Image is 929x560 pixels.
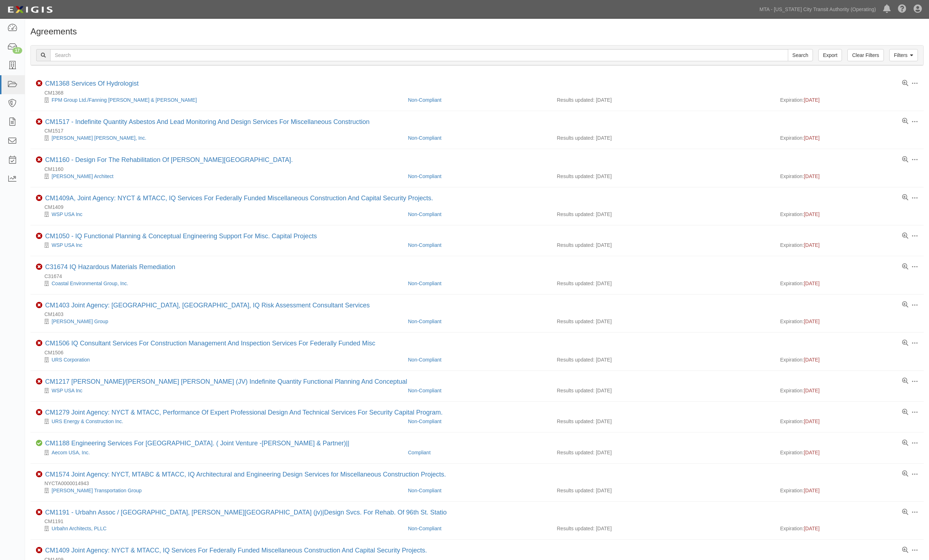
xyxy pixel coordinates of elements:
i: Non-Compliant [36,471,42,478]
a: [PERSON_NAME] Architect [52,173,114,179]
div: Results updated: [DATE] [557,418,769,425]
span: [DATE] [804,281,820,286]
div: CM1368 [36,89,924,96]
i: Non-Compliant [36,264,42,270]
i: Help Center - Complianz [898,5,906,14]
div: FPM Group Ltd./Fanning Phillips & Molnar [36,96,403,104]
div: Expiration: [780,211,919,218]
span: [DATE] [804,388,820,393]
i: Compliant [36,440,42,446]
div: Expiration: [780,134,919,142]
div: WSP USA Inc [36,387,403,394]
div: C31674 IQ Hazardous Materials Remediation [45,263,175,271]
div: Results updated: [DATE] [557,318,769,325]
div: CM1403 Joint Agency: NYCT, MNRR, IQ Risk Assessment Consultant Services [45,302,370,310]
div: Expiration: [780,280,919,287]
span: [DATE] [804,242,820,248]
a: Non-Compliant [408,418,441,424]
a: URS Energy & Construction Inc. [52,418,123,424]
a: Non-Compliant [408,242,441,248]
span: [DATE] [804,357,820,363]
div: Expiration: [780,318,919,325]
div: Results updated: [DATE] [557,449,769,456]
a: Compliant [408,450,431,455]
div: CM1368 Services Of Hydrologist [45,80,139,88]
a: URS Corporation [52,357,90,363]
a: Export [818,49,842,61]
a: [PERSON_NAME] Group [52,319,108,324]
div: WSP USA Inc [36,241,403,249]
i: Non-Compliant [36,378,42,385]
div: CM1279 Joint Agency: NYCT & MTACC, Performance Of Expert Professional Design And Technical Servic... [45,409,442,417]
input: Search [50,49,788,61]
i: Non-Compliant [36,547,42,554]
a: Coastal Environmental Group, Inc. [52,281,128,286]
a: CM1050 - IQ Functional Planning & Conceptual Engineering Support For Misc. Capital Projects [45,233,317,240]
div: CM1403 [36,311,924,318]
a: View results summary [902,340,908,346]
input: Search [788,49,813,61]
a: CM1409A, Joint Agency: NYCT & MTACC, IQ Services For Federally Funded Miscellaneous Construction ... [45,195,433,202]
i: Non-Compliant [36,233,42,239]
i: Non-Compliant [36,119,42,125]
div: URS Energy & Construction Inc. [36,418,403,425]
div: Coastal Environmental Group, Inc. [36,280,403,287]
div: Louis Berger Group [36,318,403,325]
a: Non-Compliant [408,357,441,363]
div: Results updated: [DATE] [557,211,769,218]
i: Non-Compliant [36,340,42,346]
a: CM1574 Joint Agency: NYCT, MTABC & MTACC, IQ Architectural and Engineering Design Services for Mi... [45,471,446,478]
a: View results summary [902,157,908,163]
a: Non-Compliant [408,319,441,324]
a: CM1217 [PERSON_NAME]/[PERSON_NAME] [PERSON_NAME] (JV) Indefinite Quantity Functional Planning And... [45,378,407,385]
a: Clear Filters [847,49,883,61]
a: View results summary [902,80,908,87]
div: WSP USA Inc [36,211,403,218]
a: Non-Compliant [408,135,441,141]
a: View results summary [902,471,908,477]
a: CM1409 Joint Agency: NYCT & MTACC, IQ Services For Federally Funded Miscellaneous Construction An... [45,547,427,554]
div: Expiration: [780,387,919,394]
i: Non-Compliant [36,195,42,201]
a: View results summary [902,118,908,125]
a: WSP USA Inc [52,388,82,393]
div: CM1506 IQ Consultant Services For Construction Management And Inspection Services For Federally F... [45,340,375,348]
div: Aecom USA, Inc. [36,449,403,456]
a: WSP USA Inc [52,211,82,217]
div: C31674 [36,273,924,280]
div: CM1409 [36,204,924,211]
div: Expiration: [780,418,919,425]
div: CM1191 - Urbahn Assoc / Henningson, Durham And D. Frankfurt (jv)|Design Svcs. For Rehab. Of 96th ... [45,509,447,517]
div: Results updated: [DATE] [557,525,769,532]
a: CM1160 - Design For The Rehabilitation Of [PERSON_NAME][GEOGRAPHIC_DATA]. [45,156,293,163]
i: Non-Compliant [36,509,42,516]
a: Filters [889,49,918,61]
span: [DATE] [804,488,820,493]
a: View results summary [902,264,908,270]
div: Expiration: [780,96,919,104]
a: CM1517 - Indefinite Quantity Asbestos And Lead Monitoring And Design Services For Miscellaneous C... [45,118,369,125]
a: View results summary [902,302,908,308]
h1: Agreements [30,27,924,36]
a: CM1279 Joint Agency: NYCT & MTACC, Performance Of Expert Professional Design And Technical Servic... [45,409,442,416]
div: Richard Dattner Architect [36,173,403,180]
a: Non-Compliant [408,281,441,286]
div: CM1160 [36,166,924,173]
i: Non-Compliant [36,80,42,87]
div: Expiration: [780,356,919,363]
i: Non-Compliant [36,409,42,416]
span: [DATE] [804,319,820,324]
div: 17 [13,47,22,54]
span: [DATE] [804,97,820,103]
div: Expiration: [780,173,919,180]
a: View results summary [902,195,908,201]
a: Non-Compliant [408,388,441,393]
div: Results updated: [DATE] [557,173,769,180]
div: Results updated: [DATE] [557,134,769,142]
span: [DATE] [804,418,820,424]
a: [PERSON_NAME] [PERSON_NAME], Inc. [52,135,147,141]
img: Logo [5,3,55,16]
div: Urbahn Architects, PLLC [36,525,403,532]
a: CM1188 Engineering Services For [GEOGRAPHIC_DATA]. ( Joint Venture -[PERSON_NAME] & Partner)|| [45,440,349,447]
